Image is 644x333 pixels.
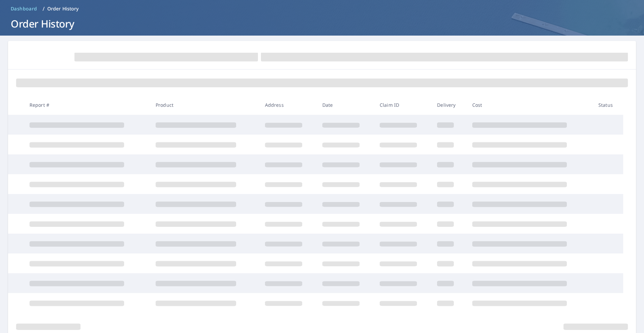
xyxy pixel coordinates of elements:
th: Date [317,95,374,115]
th: Report # [24,95,150,115]
h1: Order History [8,17,636,31]
th: Status [593,95,623,115]
p: Order History [47,5,79,12]
a: Dashboard [8,3,40,14]
th: Product [150,95,260,115]
nav: breadcrumb [8,3,636,14]
th: Address [260,95,317,115]
th: Delivery [432,95,467,115]
th: Cost [467,95,593,115]
th: Claim ID [374,95,432,115]
span: Dashboard [11,5,37,12]
li: / [43,5,45,13]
